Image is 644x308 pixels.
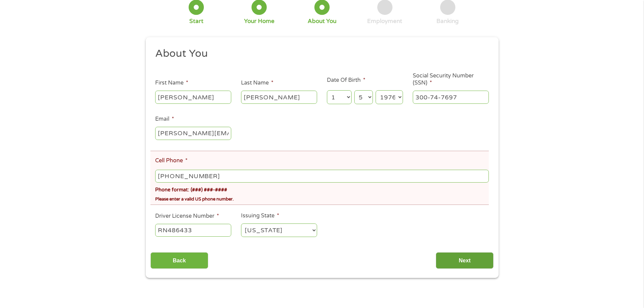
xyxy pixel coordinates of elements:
div: Banking [436,18,459,25]
div: Start [189,18,204,25]
label: Issuing State [241,212,279,219]
input: Back [150,252,208,269]
div: Your Home [244,18,275,25]
input: Next [436,252,494,269]
div: Phone format: (###) ###-#### [155,184,488,194]
label: Email [155,116,174,123]
label: First Name [155,79,188,87]
label: Cell Phone [155,157,188,164]
label: Last Name [241,79,273,87]
label: Date Of Birth [327,77,365,84]
input: John [155,91,231,103]
div: About You [308,18,336,25]
label: Driver License Number [155,213,219,220]
div: Please enter a valid US phone number. [155,193,488,203]
h2: About You [155,47,484,61]
input: john@gmail.com [155,127,231,140]
div: Employment [367,18,402,25]
input: 078-05-1120 [413,91,489,103]
input: (541) 754-3010 [155,170,488,183]
input: Smith [241,91,317,103]
label: Social Security Number (SSN) [413,72,489,87]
